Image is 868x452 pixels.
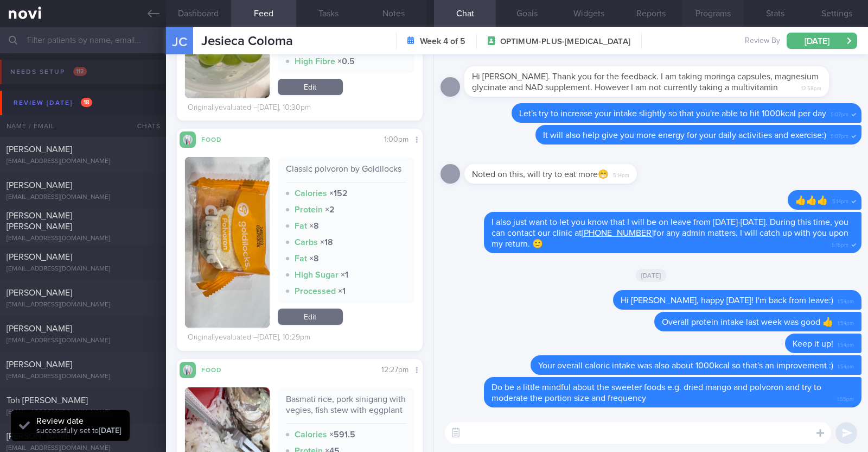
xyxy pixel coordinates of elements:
[801,82,821,92] span: 12:58pm
[159,21,200,62] div: JC
[7,360,72,369] span: [PERSON_NAME]
[325,205,335,214] strong: × 2
[745,36,780,46] span: Review By
[295,430,327,439] strong: Calories
[787,33,857,49] button: [DATE]
[7,409,159,417] div: [EMAIL_ADDRESS][DOMAIN_NAME]
[278,79,343,95] a: Edit
[492,218,848,248] span: I also just want to let you know that I will be on leave from [DATE]-[DATE]. During this time, yo...
[196,134,239,143] div: Food
[582,229,654,237] a: [PHONE_NUMBER]
[519,109,826,118] span: Let's try to increase your intake slightly so that you're able to hit 1000kcal per day
[7,265,159,273] div: [EMAIL_ADDRESS][DOMAIN_NAME]
[7,235,159,243] div: [EMAIL_ADDRESS][DOMAIN_NAME]
[337,57,355,66] strong: × 0.5
[621,296,833,305] span: Hi [PERSON_NAME], happy [DATE]! I'm back from leave:)
[320,238,333,247] strong: × 18
[295,205,323,214] strong: Protein
[295,238,318,247] strong: Carbs
[795,196,828,205] span: 👍👍👍
[278,309,343,325] a: Edit
[201,35,293,48] span: Jesieca Coloma
[7,211,72,231] span: [PERSON_NAME] [PERSON_NAME]
[329,430,355,439] strong: × 591.5
[7,301,159,309] div: [EMAIL_ADDRESS][DOMAIN_NAME]
[538,361,833,370] span: Your overall caloric intake was also about 1000kcal so that's an improvement :)
[295,287,336,296] strong: Processed
[341,271,348,279] strong: × 1
[7,193,159,202] div: [EMAIL_ADDRESS][DOMAIN_NAME]
[309,254,319,263] strong: × 8
[7,324,72,333] span: [PERSON_NAME]
[838,317,854,327] span: 1:54pm
[500,36,630,47] span: OPTIMUM-PLUS-[MEDICAL_DATA]
[838,295,854,305] span: 1:54pm
[329,189,348,198] strong: × 152
[196,365,239,374] div: Food
[838,338,854,349] span: 1:54pm
[636,269,667,282] span: [DATE]
[295,254,307,263] strong: Fat
[7,181,72,190] span: [PERSON_NAME]
[295,57,335,66] strong: High Fibre
[338,287,346,296] strong: × 1
[662,318,833,327] span: Overall protein intake last week was good 👍
[99,427,122,435] strong: [DATE]
[7,253,72,261] span: [PERSON_NAME]
[81,98,92,107] span: 18
[11,96,95,110] div: Review [DATE]
[7,373,159,381] div: [EMAIL_ADDRESS][DOMAIN_NAME]
[420,36,465,47] strong: Week 4 of 5
[832,238,848,249] span: 5:15pm
[36,427,122,435] span: successfully set to
[472,170,609,179] span: Noted on this, will try to eat more😁
[286,394,406,424] div: Basmati rice, pork sinigang with vegies, fish stew with eggplant
[188,333,310,343] div: Originally evaluated – [DATE], 10:29pm
[492,383,821,403] span: Do be a little mindful about the sweeter foods e.g. dried mango and polvoron and try to moderate ...
[7,145,72,154] span: [PERSON_NAME]
[832,195,848,205] span: 5:14pm
[309,222,319,230] strong: × 8
[381,366,409,374] span: 12:27pm
[295,271,339,279] strong: High Sugar
[831,130,848,140] span: 5:07pm
[384,136,409,143] span: 1:00pm
[7,158,159,166] div: [EMAIL_ADDRESS][DOMAIN_NAME]
[472,72,819,92] span: Hi [PERSON_NAME]. Thank you for the feedback. I am taking moringa capsules, magnesium glycinate a...
[7,432,72,441] span: [PERSON_NAME]
[73,67,87,76] span: 112
[831,108,848,118] span: 5:07pm
[837,393,854,403] span: 1:55pm
[543,131,826,140] span: It will also help give you more energy for your daily activities and exercise:)
[7,288,72,297] span: [PERSON_NAME]
[7,337,159,345] div: [EMAIL_ADDRESS][DOMAIN_NAME]
[36,416,122,426] div: Review date
[793,340,833,348] span: Keep it up!
[8,65,90,79] div: Needs setup
[286,164,406,183] div: Classic polvoron by Goldilocks
[7,396,88,405] span: Toh [PERSON_NAME]
[188,103,311,113] div: Originally evaluated – [DATE], 10:30pm
[295,222,307,230] strong: Fat
[838,360,854,371] span: 1:54pm
[185,157,270,328] img: Classic polvoron by Goldilocks
[613,169,629,179] span: 5:14pm
[295,189,327,198] strong: Calories
[123,115,166,137] div: Chats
